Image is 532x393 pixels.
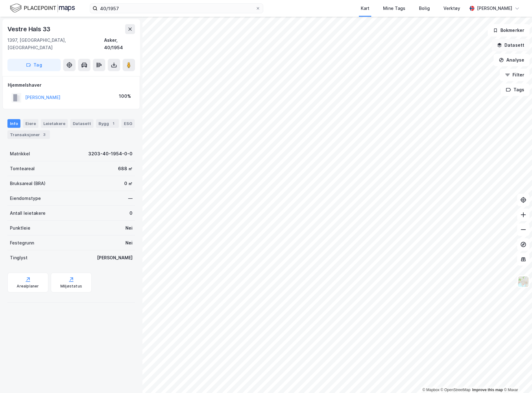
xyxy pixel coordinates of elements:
div: 1 [110,120,116,127]
div: Asker, 40/1954 [104,37,135,51]
a: Mapbox [422,388,439,392]
img: logo.f888ab2527a4732fd821a326f86c7f29.svg [10,3,75,14]
input: Søk på adresse, matrikkel, gårdeiere, leietakere eller personer [98,4,255,13]
a: Improve this map [472,388,503,392]
div: — [128,195,133,202]
div: Nei [125,239,133,247]
div: 3 [41,132,47,138]
div: Matrikkel [10,150,30,158]
div: [PERSON_NAME] [477,5,512,12]
button: Tag [7,59,61,71]
div: ESG [121,119,135,128]
div: Tomteareal [10,165,35,172]
div: Eiendomstype [10,195,41,202]
div: 688 ㎡ [118,165,133,172]
button: Datasett [492,39,530,51]
div: Leietakere [41,119,68,128]
div: 1397, [GEOGRAPHIC_DATA], [GEOGRAPHIC_DATA] [7,37,104,51]
div: Antall leietakere [10,209,46,217]
div: Info [7,119,20,128]
div: 0 ㎡ [124,180,133,187]
div: Nei [125,224,133,232]
iframe: Chat Widget [501,363,532,393]
div: Festegrunn [10,239,34,247]
div: Bruksareal (BRA) [10,180,46,187]
div: Bolig [419,5,430,12]
div: 100% [119,93,131,100]
div: Bygg [96,119,119,128]
div: Verktøy [443,5,460,12]
button: Analyse [494,54,530,66]
button: Bokmerker [488,24,530,37]
img: Z [517,276,529,287]
div: Kontrollprogram for chat [501,363,532,393]
button: Filter [500,69,530,81]
a: OpenStreetMap [441,388,471,392]
div: Arealplaner [17,284,39,289]
div: Mine Tags [383,5,405,12]
div: 0 [129,209,133,217]
div: Punktleie [10,224,30,232]
div: Datasett [70,119,94,128]
div: Hjemmelshaver [8,81,135,89]
div: Kart [361,5,369,12]
button: Tags [501,84,530,96]
div: Tinglyst [10,254,28,261]
div: Miljøstatus [60,284,82,289]
div: Vestre Hals 33 [7,24,52,34]
div: Eiere [23,119,38,128]
div: [PERSON_NAME] [97,254,133,261]
div: 3203-40-1954-0-0 [88,150,133,158]
div: Transaksjoner [7,130,50,139]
